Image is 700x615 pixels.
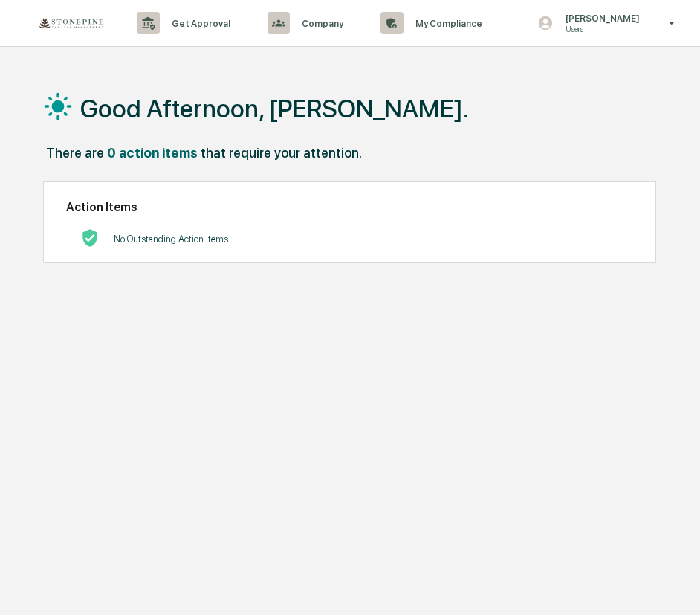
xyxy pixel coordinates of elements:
div: There are [46,145,104,161]
h1: Good Afternoon, [PERSON_NAME]. [80,94,469,123]
div: 0 action items [107,145,198,161]
div: that require your attention. [201,145,362,161]
img: logo [36,15,107,32]
img: No Actions logo [81,229,99,247]
p: Users [554,24,647,34]
p: No Outstanding Action Items [114,234,228,245]
p: My Compliance [404,18,490,29]
h2: Action Items [66,200,633,214]
p: Company [290,18,351,29]
p: Get Approval [160,18,238,29]
p: [PERSON_NAME] [554,13,647,24]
